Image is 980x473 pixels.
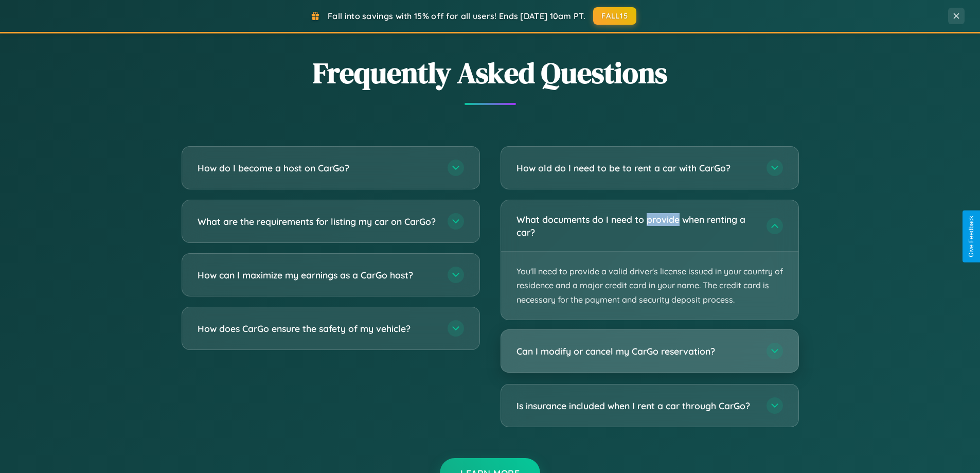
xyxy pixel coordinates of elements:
h3: How do I become a host on CarGo? [198,162,437,174]
h3: How does CarGo ensure the safety of my vehicle? [198,322,437,335]
span: Fall into savings with 15% off for all users! Ends [DATE] 10am PT. [328,11,585,21]
h3: Is insurance included when I rent a car through CarGo? [516,399,756,412]
h3: Can I modify or cancel my CarGo reservation? [516,345,756,358]
h3: What are the requirements for listing my car on CarGo? [198,215,437,228]
h3: How old do I need to be to rent a car with CarGo? [516,162,756,174]
button: FALL15 [593,7,636,25]
p: You'll need to provide a valid driver's license issued in your country of residence and a major c... [501,252,798,320]
h3: How can I maximize my earnings as a CarGo host? [198,269,437,282]
div: Give Feedback [968,216,975,257]
h2: Frequently Asked Questions [182,53,799,93]
h3: What documents do I need to provide when renting a car? [516,213,756,238]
